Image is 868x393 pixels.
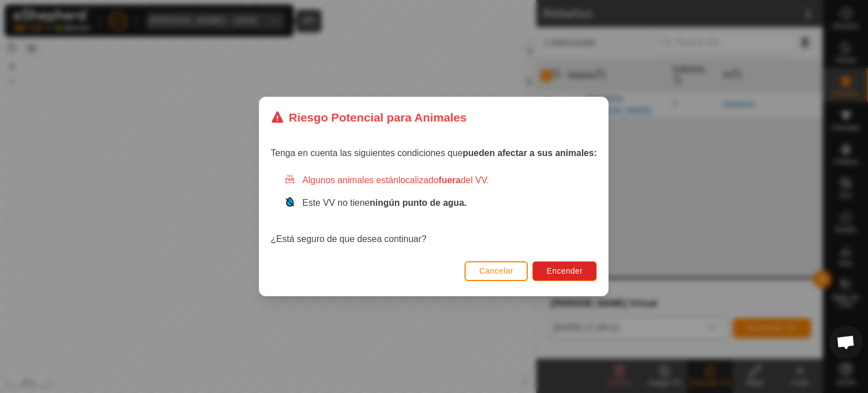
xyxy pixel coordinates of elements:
[547,266,583,275] span: Encender
[398,175,489,185] span: localizado del VV.
[302,198,467,208] span: Este VV no tiene
[439,175,461,185] strong: fuera
[829,325,863,359] div: Chat abierto
[271,148,597,158] span: Tenga en cuenta las siguientes condiciones que
[480,266,514,275] span: Cancelar
[370,198,467,208] strong: ningún punto de agua.
[284,174,597,187] div: Algunos animales están
[533,261,597,281] button: Encender
[463,148,597,158] strong: pueden afectar a sus animales:
[271,174,597,246] div: ¿Está seguro de que desea continuar?
[271,109,467,126] div: Riesgo Potencial para Animales
[465,261,528,281] button: Cancelar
